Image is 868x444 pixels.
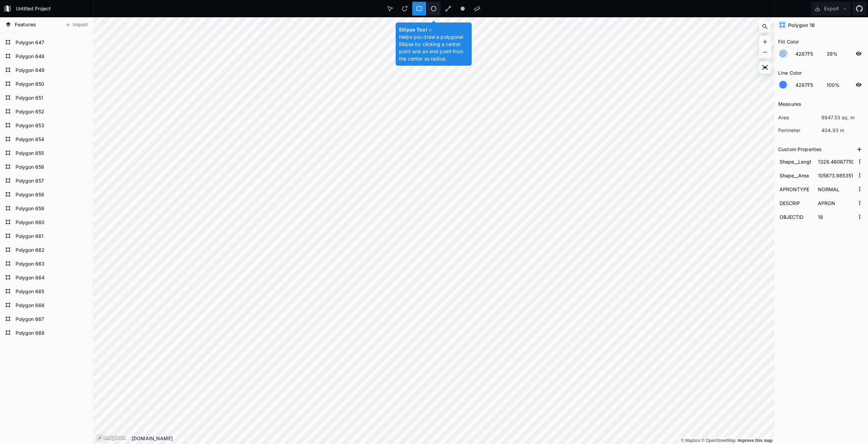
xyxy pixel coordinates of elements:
div: [DOMAIN_NAME] [132,435,774,442]
input: Name [778,212,813,222]
a: OpenStreetMap [701,438,736,443]
h4: Ellipse Tool [399,26,468,33]
input: Empty [817,198,855,208]
button: Import [62,19,91,30]
a: Map feedback [737,438,773,443]
input: Name [778,184,813,194]
h2: Line Color [778,67,802,78]
h2: Custom Properties [778,144,822,155]
a: Mapbox logo [96,434,126,442]
input: Name [778,170,813,181]
h2: Fill Color [778,36,799,47]
dd: 9847.53 sq. m [821,114,865,121]
h4: Polygon 18 [788,21,815,29]
input: Empty [817,156,855,167]
span: e [429,27,432,33]
input: Name [778,156,813,167]
button: Export [811,2,851,16]
dt: perimeter [778,127,821,134]
dt: area [778,114,821,121]
input: Empty [817,184,855,194]
p: Helps you draw a polygonal Ellipse by clicking a center point and an end point from the center as... [399,33,468,62]
h2: Measures [778,99,801,109]
input: Empty [817,170,855,181]
a: Mapbox [681,438,700,443]
span: Features [15,21,36,28]
dd: 404.93 m [821,127,865,134]
input: Name [778,198,813,208]
input: Empty [817,212,855,222]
